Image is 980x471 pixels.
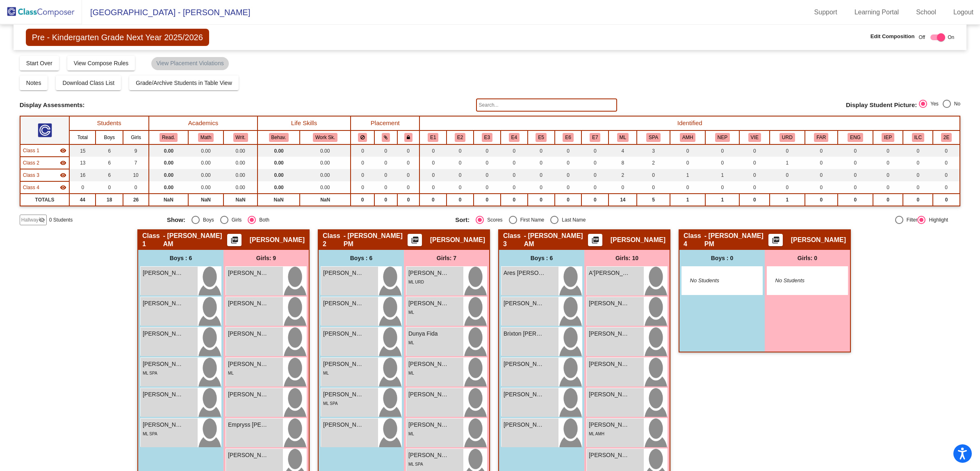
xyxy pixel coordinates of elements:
th: Hispanic or Latino [501,130,528,144]
mat-icon: visibility_off [39,217,45,223]
td: 0.00 [258,169,300,181]
td: 0 [351,169,374,181]
td: 0 [838,194,873,206]
a: Logout [947,6,980,19]
td: 0 [528,157,555,169]
div: Filter [903,216,918,224]
td: 0.00 [149,169,188,181]
button: Start Over [20,56,59,71]
th: Students [69,116,149,130]
span: [PERSON_NAME] [228,269,269,277]
td: 1 [705,194,739,206]
td: 0 [555,169,582,181]
td: 0 [739,194,770,206]
span: Pre - Kindergarten Grade Next Year 2025/2026 [26,29,209,46]
td: 0 [903,144,933,157]
span: Notes [26,80,41,86]
td: 0 [805,169,838,181]
td: 0 [805,157,838,169]
div: Last Name [558,216,586,224]
td: 0 [933,144,960,157]
td: 0 [739,157,770,169]
td: 0 [96,181,123,194]
span: Show: [167,216,185,224]
span: Class 3 [23,171,39,179]
td: 0 [933,194,960,206]
span: Class 4 [23,184,39,191]
span: [PERSON_NAME] [323,299,364,308]
span: [PERSON_NAME] [PERSON_NAME] [323,269,364,277]
td: NaN [188,194,223,206]
td: 0 [501,157,528,169]
span: [PERSON_NAME] [504,299,545,308]
mat-icon: visibility [60,147,66,154]
span: 0 Students [49,216,73,224]
td: 0 [419,169,447,181]
td: NaN [223,194,258,206]
td: 0.00 [258,181,300,194]
td: 0 [447,194,474,206]
td: 0 [501,194,528,206]
button: Print Students Details [768,234,783,246]
th: Placement [351,116,419,130]
div: First Name [517,216,545,224]
td: 0.00 [258,157,300,169]
th: Girls [123,130,149,144]
span: - [PERSON_NAME] AM [163,232,227,248]
td: 0 [770,181,805,194]
button: Download Class List [56,75,121,90]
td: 0 [474,181,501,194]
td: 0 [873,169,903,181]
td: 6 [96,144,123,157]
button: IEP [882,133,894,142]
td: 0 [581,181,609,194]
span: [PERSON_NAME] [250,236,305,244]
div: Girls: 10 [584,250,670,266]
th: Keep with students [374,130,397,144]
mat-chip: View Placement Violations [151,57,228,70]
td: 0 [933,157,960,169]
button: Behav. [269,133,289,142]
button: Math [198,133,214,142]
td: 0 [581,194,609,206]
span: [PERSON_NAME] [791,236,846,244]
td: 0.00 [258,144,300,157]
td: 0 [474,144,501,157]
td: 0 [474,169,501,181]
button: URD [779,133,795,142]
td: 0 [397,157,419,169]
td: 0.00 [223,144,258,157]
td: Wendy Hanson - Hanson PM [20,157,69,169]
td: Natacha Degrassa - Phillips PM [20,181,69,194]
div: Boys : 0 [679,250,765,266]
mat-radio-group: Select an option [919,100,960,110]
td: 0 [501,169,528,181]
div: Boys : 6 [499,250,584,266]
td: 0 [555,181,582,194]
span: A'[PERSON_NAME] [589,269,630,277]
td: NaN [258,194,300,206]
a: Support [808,6,844,19]
th: Total [69,130,96,144]
th: Keep away students [351,130,374,144]
button: View Compose Rules [67,56,135,71]
td: 0 [447,181,474,194]
td: 0 [670,181,705,194]
span: No Students [690,277,741,285]
button: Grade/Archive Students in Table View [129,75,239,90]
mat-icon: picture_as_pdf [590,236,600,247]
button: Read. [160,133,178,142]
td: 26 [123,194,149,206]
span: [PERSON_NAME] [323,329,364,338]
button: VIE [748,133,761,142]
span: Hallway [21,216,39,224]
td: 0.00 [188,169,223,181]
button: E1 [428,133,438,142]
td: 7 [123,157,149,169]
td: 0 [528,181,555,194]
th: Asian [447,130,474,144]
div: Boys [200,216,214,224]
th: Black or African American [474,130,501,144]
span: Display Student Picture: [846,101,917,109]
td: 0 [374,144,397,157]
